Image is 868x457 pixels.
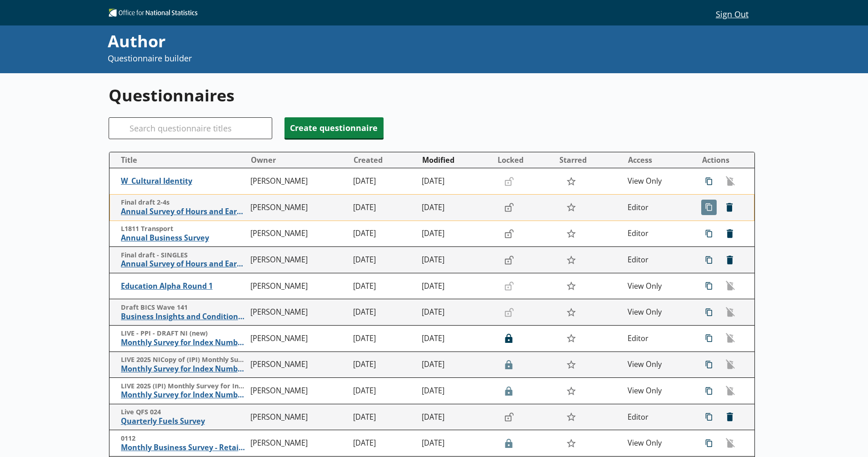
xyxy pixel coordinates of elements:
button: Star [562,225,581,242]
button: Star [562,382,581,399]
button: Star [562,199,581,216]
span: Final draft - SINGLES [121,251,247,260]
button: Star [562,251,581,268]
p: Questionnaire builder [108,53,584,64]
button: Access [624,153,692,167]
button: Starred [556,153,624,167]
button: Create questionnaire [284,117,384,138]
td: [PERSON_NAME] [247,168,349,195]
td: [DATE] [418,404,494,430]
td: [DATE] [418,352,494,378]
span: Monthly Survey for Index Numbers of Import Prices - Price Quotation Return [121,364,247,374]
td: [PERSON_NAME] [247,195,349,221]
td: [DATE] [418,378,494,404]
td: View Only [624,299,693,326]
td: [PERSON_NAME] [247,378,349,404]
td: [PERSON_NAME] [247,273,349,299]
td: [DATE] [349,430,418,457]
span: L1811 Transport [121,225,247,233]
td: Editor [624,404,693,430]
span: Business Insights and Conditions Survey (BICS) [121,312,247,321]
td: [DATE] [349,326,418,352]
td: [DATE] [418,221,494,247]
span: Monthly Survey for Index Numbers of Producer Prices - Price Quotation Return [121,338,247,347]
span: Education Alpha Round 1 [121,281,247,291]
button: Star [562,277,581,295]
td: [DATE] [418,195,494,221]
span: Quarterly Fuels Survey [121,417,247,426]
span: Draft BICS Wave 141 [121,303,247,312]
td: [PERSON_NAME] [247,430,349,457]
td: [DATE] [349,299,418,326]
button: Locked [494,153,555,167]
td: Editor [624,247,693,273]
span: W_Cultural Identity [121,176,247,186]
button: Owner [247,153,349,167]
span: Annual Survey of Hours and Earnings ([PERSON_NAME]) [121,259,247,269]
td: [PERSON_NAME] [247,326,349,352]
td: [DATE] [349,221,418,247]
button: Title [113,153,246,167]
td: [DATE] [349,378,418,404]
td: [DATE] [349,404,418,430]
td: [DATE] [349,352,418,378]
span: Monthly Business Survey - Retail Sales Index [121,443,247,452]
td: [DATE] [418,430,494,457]
button: Star [562,408,581,426]
td: [DATE] [349,273,418,299]
span: Monthly Survey for Index Numbers of Import Prices - Price Quotation Return [121,390,247,400]
td: Editor [624,221,693,247]
button: Star [562,435,581,452]
button: Star [562,356,581,373]
span: LIVE - PPI - DRAFT NI (new) [121,329,247,338]
span: Annual Business Survey [121,233,247,243]
h1: Questionnaires [109,84,756,106]
button: Star [562,304,581,321]
span: LIVE 2025 NICopy of (IPI) Monthly Survey for Index Numbers of Import Prices - Price Quotation Return [121,356,247,364]
td: [PERSON_NAME] [247,404,349,430]
td: [DATE] [418,326,494,352]
td: View Only [624,352,693,378]
td: [DATE] [349,247,418,273]
td: View Only [624,430,693,457]
td: [PERSON_NAME] [247,299,349,326]
span: LIVE 2025 (IPI) Monthly Survey for Index Numbers of Import Prices - Price Quotation Return [121,382,247,391]
td: Editor [624,195,693,221]
span: Final draft 2-4s [121,198,246,207]
button: Lock [500,226,518,241]
button: Created [350,153,418,167]
button: Star [562,330,581,347]
button: Lock [500,200,518,215]
td: [DATE] [418,273,494,299]
button: Lock [500,252,518,268]
input: Search questionnaire titles [109,117,272,139]
td: [DATE] [418,168,494,195]
td: View Only [624,273,693,299]
button: Lock [500,409,518,425]
td: Editor [624,326,693,352]
td: View Only [624,378,693,404]
button: Lock [500,331,518,346]
td: [DATE] [349,168,418,195]
th: Actions [693,152,754,168]
div: Author [108,30,584,53]
span: Annual Survey of Hours and Earnings ([PERSON_NAME]) [121,207,246,216]
td: [DATE] [349,195,418,221]
span: Live QFS 024 [121,408,247,417]
td: View Only [624,168,693,195]
td: [PERSON_NAME] [247,352,349,378]
button: Star [562,173,581,190]
button: Modified [419,153,493,167]
button: Sign Out [708,6,755,21]
td: [DATE] [418,247,494,273]
td: [DATE] [418,299,494,326]
span: 0112 [121,434,247,443]
td: [PERSON_NAME] [247,221,349,247]
td: [PERSON_NAME] [247,247,349,273]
